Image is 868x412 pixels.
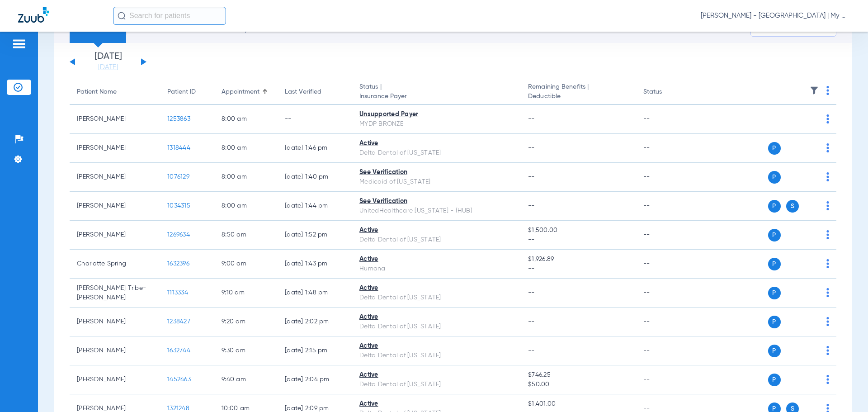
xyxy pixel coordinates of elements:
img: group-dot-blue.svg [826,288,829,297]
span: Insurance Payer [359,92,514,101]
td: -- [636,134,697,163]
span: -- [528,145,535,151]
td: 9:40 AM [214,365,278,394]
span: $1,500.00 [528,226,628,235]
div: See Verification [359,168,514,177]
span: P [768,345,781,357]
span: -- [528,116,535,122]
img: group-dot-blue.svg [826,86,829,95]
div: Delta Dental of [US_STATE] [359,148,514,158]
span: -- [528,347,535,354]
div: Last Verified [285,87,345,97]
div: Active [359,226,514,235]
td: 8:00 AM [214,163,278,192]
td: 8:50 AM [214,221,278,250]
div: Active [359,139,514,148]
span: 1452463 [167,376,191,383]
img: group-dot-blue.svg [826,346,829,355]
span: $746.25 [528,370,628,380]
div: Active [359,399,514,409]
span: -- [528,203,535,209]
span: P [768,287,781,299]
td: -- [636,163,697,192]
td: [DATE] 2:15 PM [278,336,352,365]
img: Zuub Logo [18,7,49,23]
td: [DATE] 1:48 PM [278,279,352,308]
li: [DATE] [81,52,135,72]
img: group-dot-blue.svg [826,172,829,181]
td: 9:30 AM [214,336,278,365]
span: 1632396 [167,260,189,267]
span: P [768,258,781,270]
td: -- [278,105,352,134]
span: P [768,171,781,184]
div: Patient Name [77,87,117,97]
a: [DATE] [81,63,135,72]
th: Status | [352,80,521,105]
span: $1,401.00 [528,399,628,409]
td: -- [636,279,697,308]
img: group-dot-blue.svg [826,317,829,326]
td: [DATE] 1:52 PM [278,221,352,250]
div: See Verification [359,197,514,206]
div: Delta Dental of [US_STATE] [359,380,514,389]
span: 1076129 [167,174,189,180]
th: Status [636,80,697,105]
div: Unsupported Payer [359,110,514,119]
span: $1,926.89 [528,255,628,264]
div: Active [359,341,514,351]
span: 1632744 [167,347,190,354]
div: Delta Dental of [US_STATE] [359,351,514,360]
td: -- [636,192,697,221]
td: [DATE] 2:02 PM [278,308,352,336]
span: S [786,200,799,213]
div: Medicaid of [US_STATE] [359,177,514,187]
td: [PERSON_NAME] [70,105,160,134]
td: -- [636,365,697,394]
td: [DATE] 2:04 PM [278,365,352,394]
td: 8:00 AM [214,134,278,163]
td: 9:20 AM [214,308,278,336]
td: [DATE] 1:46 PM [278,134,352,163]
td: 9:10 AM [214,279,278,308]
img: Search Icon [118,12,126,20]
td: [PERSON_NAME] Tribe-[PERSON_NAME] [70,279,160,308]
div: Active [359,370,514,380]
img: group-dot-blue.svg [826,259,829,268]
div: UnitedHealthcare [US_STATE] - (HUB) [359,206,514,216]
span: P [768,229,781,242]
td: Charlotte Spring [70,250,160,279]
div: Active [359,313,514,322]
div: Humana [359,264,514,274]
td: -- [636,250,697,279]
span: $50.00 [528,380,628,389]
div: Patient Name [77,87,153,97]
span: [PERSON_NAME] - [GEOGRAPHIC_DATA] | My Community Dental Centers [701,11,850,20]
td: [PERSON_NAME] [70,134,160,163]
img: group-dot-blue.svg [826,143,829,152]
span: 1318444 [167,145,190,151]
td: [PERSON_NAME] [70,163,160,192]
div: Delta Dental of [US_STATE] [359,293,514,303]
span: Deductible [528,92,628,101]
div: Active [359,284,514,293]
div: Last Verified [285,87,321,97]
span: 1113334 [167,289,188,296]
iframe: Chat Widget [823,369,868,412]
td: 9:00 AM [214,250,278,279]
span: -- [528,235,628,245]
div: Appointment [222,87,270,97]
span: P [768,200,781,213]
td: [PERSON_NAME] [70,308,160,336]
span: 1321248 [167,405,189,412]
img: group-dot-blue.svg [826,114,829,123]
span: P [768,316,781,328]
span: P [768,142,781,155]
th: Remaining Benefits | [521,80,636,105]
span: 1269634 [167,232,190,238]
img: filter.svg [810,86,819,95]
div: Patient ID [167,87,207,97]
div: Active [359,255,514,264]
span: P [768,374,781,386]
span: 1238427 [167,318,190,325]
